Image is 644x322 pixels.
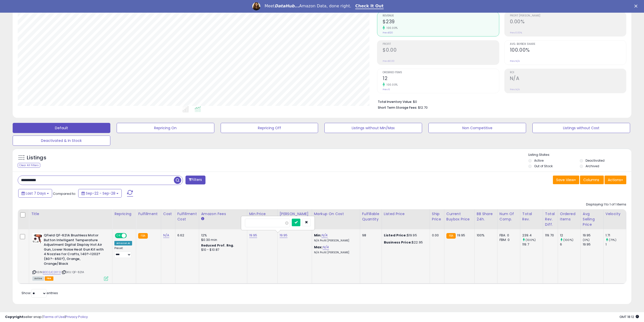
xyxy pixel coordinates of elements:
span: ROI [510,71,626,74]
a: N/A [321,233,327,238]
span: All listings currently available for purchase on Amazon [32,276,44,281]
b: Max: [314,245,323,250]
h2: 0.00% [510,19,626,26]
div: [PERSON_NAME] [280,211,310,217]
b: QField QF-621A Brushless Motor Button Intelligent Temperature Adjustment Digital Display Hot Air ... [44,233,105,267]
div: Total Rev. Diff. [545,211,556,227]
div: Velocity [606,211,624,217]
span: Profit [383,43,499,46]
div: Preset: [114,247,132,258]
b: Min: [314,233,322,238]
span: ON [115,234,122,238]
div: Cost [163,211,173,217]
img: 51St4GNtAvL._SL40_.jpg [32,233,43,243]
div: Clear All Filters [18,163,40,168]
b: Listed Price: [384,233,407,238]
div: 19.95 [583,233,603,238]
span: Profit [PERSON_NAME] [510,14,626,17]
span: Last 7 Days [26,191,46,196]
span: Avg. Buybox Share [510,43,626,46]
button: Last 7 Days [18,189,52,198]
small: (100%) [563,238,573,242]
div: Num of Comp. [500,211,518,222]
span: 19.95 [457,233,465,238]
div: 12% [201,233,243,238]
img: Profile image for Georgie [252,2,260,10]
div: Listed Price [384,211,428,217]
button: Listings without Min/Max [324,123,422,133]
div: Repricing [114,211,134,217]
h5: Listings [27,154,46,161]
div: 98 [362,233,378,238]
div: Ship Price [432,211,442,222]
a: N/A [163,233,169,238]
div: Fulfillable Quantity [362,211,380,222]
div: $0.30 min [201,238,243,242]
div: 0.00 [432,233,440,238]
div: 6.62 [177,233,195,238]
div: Fulfillment [138,211,159,217]
h2: 12 [383,75,499,82]
div: 6 [560,242,580,247]
small: FBA [446,233,456,239]
span: Show: entries [22,291,58,295]
h2: 100.00% [510,47,626,54]
h2: $0.00 [383,47,499,54]
button: Repricing Off [221,123,318,133]
i: DataHub... [275,4,299,8]
small: Prev: $0.00 [383,60,394,63]
span: Revenue [383,14,499,17]
a: B0D2JC2KY3 [43,270,61,274]
li: $0 [378,98,622,104]
div: 12 [560,233,580,238]
div: Meet Amazon Data, done right. [264,4,351,9]
span: | SKU: QF-621A [61,270,84,274]
label: Out of Stock [534,164,553,168]
small: (0%) [583,238,590,242]
b: Short Term Storage Fees: [378,105,417,110]
b: Business Price: [384,240,412,245]
a: Privacy Policy [66,314,88,319]
div: FBM: 0 [500,238,516,242]
div: $10 - $10.87 [201,248,243,252]
div: Ordered Items [560,211,578,222]
span: Sep-22 - Sep-28 [86,191,115,196]
small: 100.00% [385,26,398,30]
div: Close [634,5,639,8]
p: N/A Profit [PERSON_NAME] [314,251,356,254]
small: Prev: N/A [510,60,520,63]
b: Reduced Prof. Rng. [201,243,234,248]
div: $19.95 [384,233,426,238]
button: Actions [605,176,626,184]
h2: N/A [510,75,626,82]
button: Save View [553,176,579,184]
span: Columns [583,177,599,182]
button: Non Competitive [428,123,526,133]
small: (71%) [609,238,616,242]
div: 119.70 [545,233,554,238]
div: seller snap | | [5,315,88,319]
label: Active [534,158,544,163]
small: Prev: 0.00% [510,31,522,34]
div: Markup on Cost [314,211,358,217]
div: Avg Selling Price [583,211,601,227]
div: Amazon Fees [201,211,245,217]
div: FBA: 0 [500,233,516,238]
div: Amazon AI [114,241,132,245]
a: Check It Out [355,4,384,9]
button: Repricing On [117,123,214,133]
button: Columns [580,176,604,184]
small: 100.00% [385,83,398,87]
p: Listing States: [528,153,631,157]
div: BB Share 24h. [477,211,495,222]
button: Default [13,123,110,133]
span: Ordered Items [383,71,499,74]
strong: Copyright [5,314,24,319]
span: 2025-10-7 18:12 GMT [619,314,639,319]
div: $22.95 [384,240,426,245]
div: Displaying 1 to 1 of 1 items [586,202,626,207]
label: Archived [586,164,599,168]
div: Min Price [249,211,275,217]
div: 1.71 [606,233,626,238]
div: 119.7 [522,242,543,247]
